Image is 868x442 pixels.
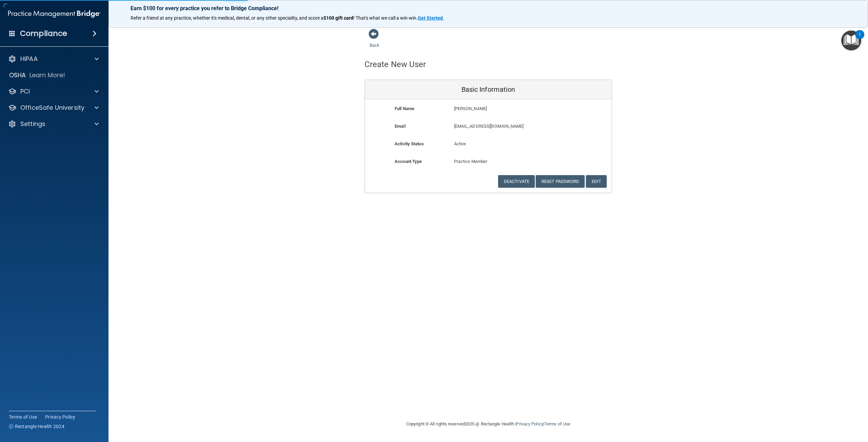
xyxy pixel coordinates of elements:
a: Settings [8,120,99,128]
h4: Compliance [20,29,67,38]
button: Open Resource Center, 1 new notification [841,30,861,50]
b: Account Type [395,159,422,164]
button: Deactivate [498,175,535,188]
a: Privacy Policy [516,421,543,426]
b: Full Name [395,106,414,111]
p: Active [454,140,523,148]
b: Activity Status [395,141,424,146]
a: Get Started [418,15,444,21]
div: 1 [859,35,861,43]
p: [EMAIL_ADDRESS][DOMAIN_NAME] [454,122,562,130]
a: Terms of Use [9,414,37,420]
p: HIPAA [20,55,38,63]
a: OfficeSafe University [8,104,99,112]
span: Ⓒ Rectangle Health 2024 [9,423,64,430]
a: PCI [8,87,99,96]
a: Back [370,35,379,48]
p: OfficeSafe University [20,104,84,112]
p: PCI [20,87,30,96]
span: ! That's what we call a win-win. [353,15,418,21]
strong: Get Started [418,15,443,21]
p: Learn More! [29,71,65,79]
span: Refer a friend at any practice, whether it's medical, dental, or any other speciality, and score a [131,15,323,21]
a: Privacy Policy [45,414,76,420]
a: HIPAA [8,55,99,63]
b: Email [395,124,406,129]
a: Terms of Use [544,421,570,426]
h4: Create New User [364,60,426,69]
div: Basic Information [365,80,612,100]
button: Reset Password [536,175,585,188]
p: [PERSON_NAME] [454,105,562,113]
button: Edit [586,175,607,188]
p: Practice Member [454,157,523,166]
p: OSHA [9,71,26,79]
img: PMB logo [8,7,100,21]
div: Copyright © All rights reserved 2025 @ Rectangle Health | | [364,413,612,435]
p: Settings [20,120,45,128]
p: Earn $100 for every practice you refer to Bridge Compliance! [131,5,846,12]
strong: $100 gift card [323,15,353,21]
